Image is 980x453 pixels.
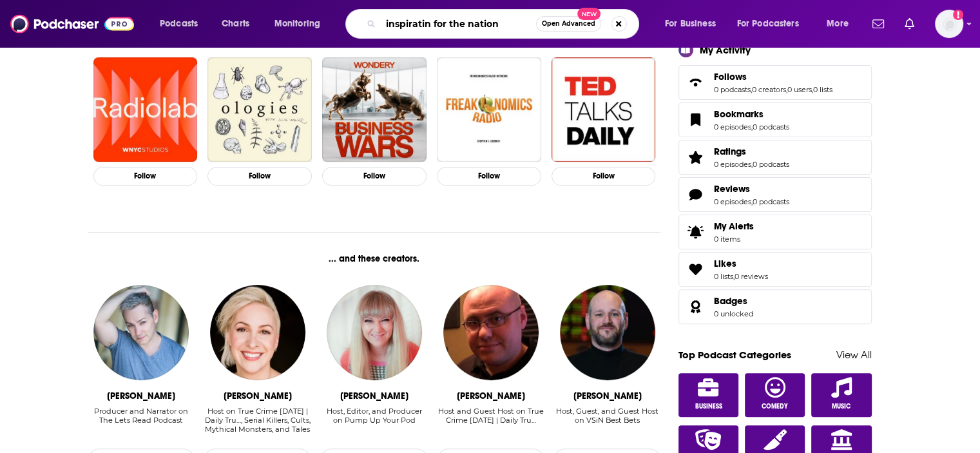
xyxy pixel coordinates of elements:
[552,167,656,186] button: Follow
[683,298,709,316] a: Badges
[10,12,134,36] a: Podchaser - Follow, Share and Rate Podcasts
[753,197,789,206] a: 0 podcasts
[714,272,733,281] a: 0 lists
[554,407,660,434] div: Host, Guest, and Guest Host on VSiN Best Bets
[751,85,752,94] span: ,
[151,14,215,34] button: open menu
[457,390,525,401] div: Tony Brueski
[714,85,751,94] a: 0 podcasts
[542,21,595,27] span: Open Advanced
[827,15,849,33] span: More
[678,349,791,361] a: Top Podcast Categories
[714,122,751,131] a: 0 episodes
[787,85,812,94] a: 0 users
[577,8,600,20] span: New
[224,390,292,401] div: Vanessa Richardson
[714,108,789,120] a: Bookmarks
[714,220,754,232] span: My Alerts
[737,15,799,33] span: For Podcasters
[265,14,337,34] button: open menu
[714,108,764,120] span: Bookmarks
[935,10,963,38] button: Show profile menu
[714,183,750,195] span: Reviews
[381,14,536,34] input: Search podcasts, credits, & more...
[683,260,709,278] a: Likes
[327,285,422,380] a: Brianna Ansaldo
[753,122,789,131] a: 0 podcasts
[678,102,872,137] span: Bookmarks
[714,295,753,307] a: Badges
[678,289,872,324] span: Badges
[204,407,311,434] div: Host on True Crime [DATE] | Daily Tru…, Serial Killers, Cults, Mythical Monsters, and Tales
[552,57,656,162] img: TED Talks Daily
[107,390,175,401] div: Joel Leslie Froomkin
[714,160,751,169] a: 0 episodes
[207,167,312,186] button: Follow
[683,186,709,204] a: Reviews
[88,253,661,264] div: ... and these creators.
[210,285,305,380] img: Vanessa Richardson
[714,235,754,244] span: 0 items
[714,183,789,195] a: Reviews
[753,160,789,169] a: 0 podcasts
[683,111,709,129] a: Bookmarks
[207,57,312,162] img: Ologies with Alie Ward
[836,349,872,361] a: View All
[714,258,768,269] a: Likes
[656,14,732,34] button: open menu
[678,252,872,287] span: Likes
[678,65,872,100] span: Follows
[322,57,427,162] img: Business Wars
[274,15,320,33] span: Monitoring
[93,167,198,186] button: Follow
[88,407,195,434] div: Producer and Narrator on The Lets Read Podcast
[762,403,788,410] span: Comedy
[536,16,601,32] button: Open AdvancedNew
[818,14,865,34] button: open menu
[93,57,198,162] img: Radiolab
[554,407,660,425] div: Host, Guest, and Guest Host on VSiN Best Bets
[678,215,872,249] a: My Alerts
[714,71,747,82] span: Follows
[683,73,709,92] a: Follows
[322,167,427,186] button: Follow
[733,272,735,281] span: ,
[160,15,198,33] span: Podcasts
[695,403,722,410] span: Business
[437,407,544,434] div: Host and Guest Host on True Crime Today | Daily Tru…
[751,160,753,169] span: ,
[437,407,544,425] div: Host and Guest Host on True Crime [DATE] | Daily Tru…
[443,285,539,380] img: Tony Brueski
[714,309,753,318] a: 0 unlocked
[714,146,746,157] span: Ratings
[714,197,751,206] a: 0 episodes
[786,85,787,94] span: ,
[93,285,189,380] img: Joel Leslie Froomkin
[751,122,753,131] span: ,
[358,9,651,39] div: Search podcasts, credits, & more...
[683,223,709,241] span: My Alerts
[714,295,747,307] span: Badges
[678,177,872,212] span: Reviews
[714,146,789,157] a: Ratings
[560,285,655,380] img: Wes Reynolds
[683,148,709,166] a: Ratings
[437,57,541,162] img: Freakonomics Radio
[714,258,736,269] span: Likes
[935,10,963,38] span: Logged in as tgoldfarb
[751,197,753,206] span: ,
[812,85,813,94] span: ,
[752,85,786,94] a: 0 creators
[573,390,642,401] div: Wes Reynolds
[745,373,805,417] a: Comedy
[222,15,249,33] span: Charts
[213,14,257,34] a: Charts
